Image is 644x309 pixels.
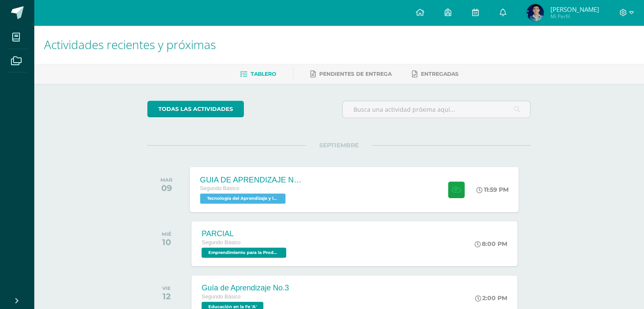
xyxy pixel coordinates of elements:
[202,294,240,300] span: Segundo Básico
[421,71,459,77] span: Entregadas
[160,183,172,193] div: 09
[251,71,276,77] span: Tablero
[200,193,286,204] span: Tecnología del Aprendizaje y la Comunicación (Informática) 'A'
[550,5,599,14] span: [PERSON_NAME]
[310,67,392,81] a: Pendientes de entrega
[240,67,276,81] a: Tablero
[527,4,544,21] img: 66d668f51aeef4265d5e554486531878.png
[306,141,372,149] span: SEPTIEMBRE
[44,36,216,52] span: Actividades recientes y próximas
[147,101,244,117] a: todas las Actividades
[162,237,171,247] div: 10
[200,175,303,184] div: GUIA DE APRENDIZAJE NO 3
[475,240,507,248] div: 8:00 PM
[343,101,530,118] input: Busca una actividad próxima aquí...
[202,284,289,292] div: Guía de Aprendizaje No.3
[475,294,507,302] div: 2:00 PM
[202,229,288,238] div: PARCIAL
[200,185,240,191] span: Segundo Básico
[550,13,599,20] span: Mi Perfil
[477,186,509,193] div: 11:59 PM
[202,240,240,246] span: Segundo Básico
[319,71,392,77] span: Pendientes de entrega
[162,231,171,237] div: MIÉ
[412,67,459,81] a: Entregadas
[160,177,172,183] div: MAR
[202,248,286,258] span: Emprendimiento para la Productividad 'A'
